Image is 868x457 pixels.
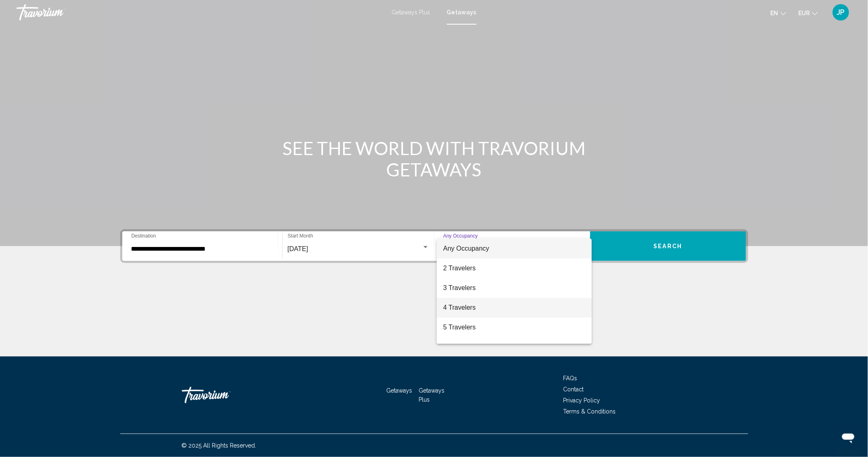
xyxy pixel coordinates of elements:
span: 4 Travelers [443,298,585,318]
span: 2 Travelers [443,258,585,278]
iframe: Button to launch messaging window [835,424,861,450]
span: 5 Travelers [443,318,585,337]
span: Any Occupancy [443,245,489,252]
span: 3 Travelers [443,278,585,298]
span: 6 Travelers [443,337,585,357]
